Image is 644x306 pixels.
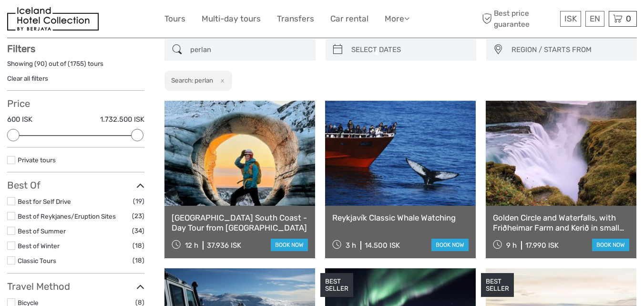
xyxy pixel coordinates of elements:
label: 1755 [70,59,84,68]
a: Classic Tours [18,257,56,264]
a: book now [592,239,629,251]
span: (34) [132,225,144,236]
a: book now [271,239,308,251]
a: Clear all filters [7,74,48,82]
label: 1.732.500 ISK [100,115,144,125]
label: 600 ISK [7,115,32,125]
span: 12 h [185,241,198,250]
span: (19) [133,196,144,207]
a: [GEOGRAPHIC_DATA] South Coast - Day Tour from [GEOGRAPHIC_DATA] [172,213,308,232]
a: Multi-day tours [202,12,261,26]
button: REGION / STARTS FROM [507,42,632,58]
h3: Best Of [7,179,144,191]
strong: Filters [7,43,35,54]
p: We're away right now. Please check back later! [13,17,108,24]
a: Golden Circle and Waterfalls, with Friðheimar Farm and Kerið in small group [493,213,629,232]
div: 37.936 ISK [207,241,241,250]
a: Tours [164,12,185,26]
a: Best of Summer [18,227,66,235]
label: 90 [37,59,45,68]
a: More [385,12,409,26]
button: Open LiveChat chat widget [110,15,121,26]
span: 9 h [506,241,517,250]
div: 14.500 ISK [365,241,400,250]
span: 3 h [346,241,356,250]
input: SEARCH [186,42,310,58]
span: (18) [133,255,144,266]
a: Transfers [277,12,314,26]
a: Private tours [18,156,56,164]
h3: Travel Method [7,281,144,292]
span: (23) [132,211,144,222]
a: Car rental [330,12,368,26]
a: Best for Self Drive [18,198,71,205]
span: ISK [564,14,577,23]
span: Best price guarantee [480,8,558,29]
a: Best of Reykjanes/Eruption Sites [18,212,116,220]
a: Reykjavík Classic Whale Watching [332,213,469,222]
img: 481-8f989b07-3259-4bb0-90ed-3da368179bdc_logo_small.jpg [7,7,99,31]
button: x [215,75,227,85]
div: Showing ( ) out of ( ) tours [7,59,144,74]
span: (18) [133,240,144,251]
a: book now [431,239,469,251]
div: BEST SELLER [481,273,514,297]
span: 0 [624,14,633,23]
input: SELECT DATES [348,42,471,58]
div: EN [585,11,604,27]
h2: Search: perlan [171,76,213,84]
div: BEST SELLER [320,273,353,297]
h3: Price [7,98,144,109]
a: Best of Winter [18,242,60,250]
div: 17.990 ISK [525,241,559,250]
